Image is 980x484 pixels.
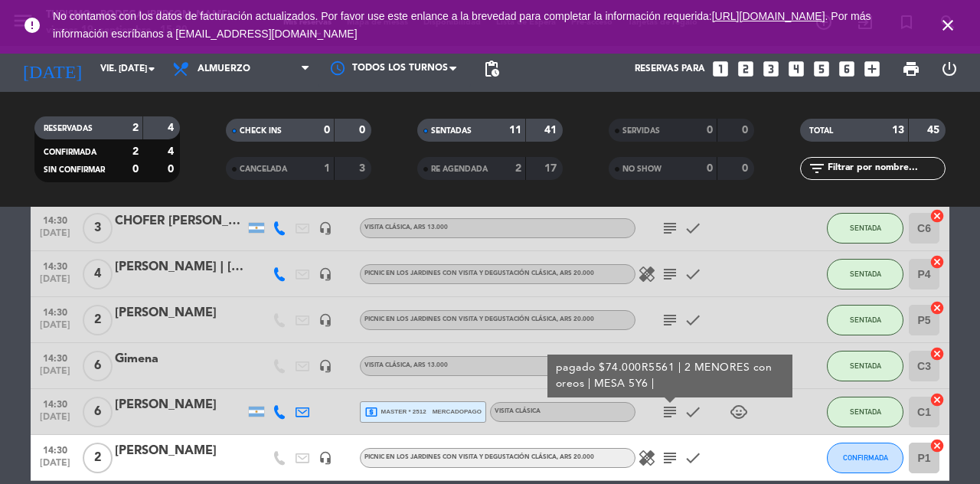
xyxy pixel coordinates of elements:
[410,224,448,231] span: , ARS 13.000
[198,64,250,74] span: Almuerzo
[132,146,139,157] strong: 2
[761,59,781,79] i: looks_3
[808,159,826,178] i: filter_list
[638,449,656,467] i: healing
[661,265,679,283] i: subject
[707,163,713,174] strong: 0
[940,60,959,78] i: power_settings_new
[318,267,332,281] i: headset_mic
[827,443,903,473] button: CONFIRMADA
[142,60,161,78] i: arrow_drop_down
[83,443,113,473] span: 2
[83,259,113,289] span: 4
[850,407,881,416] span: SENTADA
[83,213,113,244] span: 3
[557,270,594,276] span: , ARS 20.000
[892,125,904,136] strong: 13
[83,397,113,427] span: 6
[36,228,74,246] span: [DATE]
[684,311,702,329] i: check
[364,270,594,276] span: PICNIC EN LOS JARDINES CON VISITA Y DEGUSTACIÓN CLÁSICA
[544,163,560,174] strong: 17
[929,392,945,407] i: cancel
[622,127,660,135] span: SERVIDAS
[684,403,702,421] i: check
[843,453,888,462] span: CONFIRMADA
[132,123,139,133] strong: 2
[115,349,245,369] div: Gimena
[53,10,871,40] a: . Por más información escríbanos a [EMAIL_ADDRESS][DOMAIN_NAME]
[364,362,448,368] span: VISITA CLÁSICA
[929,300,945,316] i: cancel
[431,127,472,135] span: SENTADAS
[850,316,881,324] span: SENTADA
[240,127,282,135] span: CHECK INS
[359,125,368,136] strong: 0
[132,164,139,175] strong: 0
[364,405,426,419] span: master * 2512
[850,270,881,278] span: SENTADA
[364,454,594,460] span: PICNIC EN LOS JARDINES CON VISITA Y DEGUSTACIÓN CLÁSICA
[36,440,74,458] span: 14:30
[661,403,679,421] i: subject
[556,360,785,392] div: pagado $74.000R5561 | 2 MENORES con oreos | MESA 5Y6 |
[661,219,679,237] i: subject
[36,274,74,292] span: [DATE]
[684,265,702,283] i: check
[495,408,541,414] span: VISITA CLÁSICA
[359,163,368,174] strong: 3
[809,127,833,135] span: TOTAL
[44,125,93,132] span: RESERVADAS
[23,16,41,34] i: error
[36,458,74,476] span: [DATE]
[742,163,751,174] strong: 0
[710,59,730,79] i: looks_one
[36,348,74,366] span: 14:30
[557,316,594,322] span: , ARS 20.000
[509,125,521,136] strong: 11
[115,395,245,415] div: [PERSON_NAME]
[786,59,806,79] i: looks_4
[837,59,857,79] i: looks_6
[707,125,713,136] strong: 0
[930,46,969,92] div: LOG OUT
[730,403,748,421] i: child_care
[240,165,287,173] span: CANCELADA
[927,125,942,136] strong: 45
[684,219,702,237] i: check
[544,125,560,136] strong: 41
[433,407,482,417] span: mercadopago
[515,163,521,174] strong: 2
[635,64,705,74] span: Reservas para
[115,303,245,323] div: [PERSON_NAME]
[712,10,825,22] a: [URL][DOMAIN_NAME]
[661,311,679,329] i: subject
[850,224,881,232] span: SENTADA
[939,16,957,34] i: close
[622,165,661,173] span: NO SHOW
[826,160,945,177] input: Filtrar por nombre...
[318,313,332,327] i: headset_mic
[318,451,332,465] i: headset_mic
[83,305,113,335] span: 2
[364,405,378,419] i: local_atm
[742,125,751,136] strong: 0
[850,361,881,370] span: SENTADA
[324,125,330,136] strong: 0
[36,394,74,412] span: 14:30
[902,60,920,78] span: print
[661,449,679,467] i: subject
[36,302,74,320] span: 14:30
[736,59,756,79] i: looks_two
[318,221,332,235] i: headset_mic
[168,146,177,157] strong: 4
[638,265,656,283] i: healing
[36,366,74,384] span: [DATE]
[83,351,113,381] span: 6
[168,164,177,175] strong: 0
[324,163,330,174] strong: 1
[44,166,105,174] span: SIN CONFIRMAR
[11,52,93,86] i: [DATE]
[115,257,245,277] div: [PERSON_NAME] | [PERSON_NAME]
[36,320,74,338] span: [DATE]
